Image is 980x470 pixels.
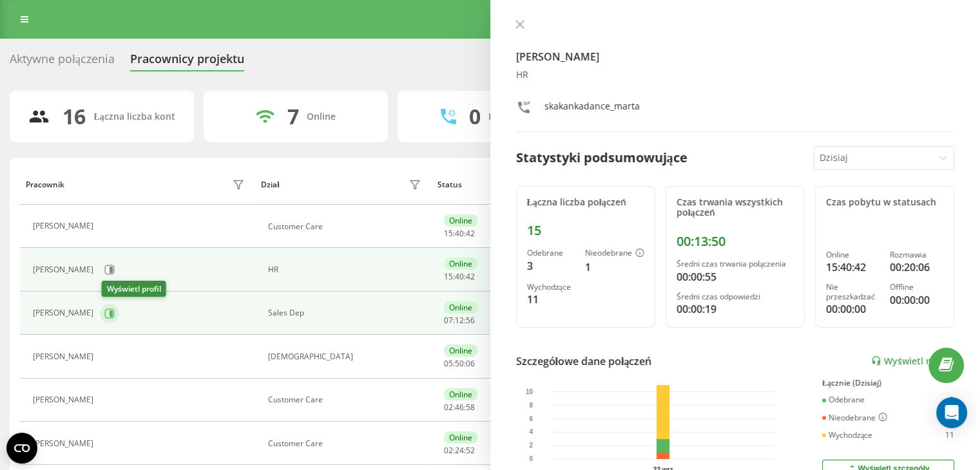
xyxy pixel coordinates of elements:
[268,222,425,231] div: Customer Care
[33,352,97,361] div: [PERSON_NAME]
[527,249,575,258] div: Odebrane
[437,180,462,189] div: Status
[444,359,475,368] div: : :
[444,301,477,314] div: Online
[527,292,575,307] div: 11
[307,111,336,122] div: Online
[444,258,477,270] div: Online
[444,402,453,413] span: 02
[466,402,475,413] span: 58
[527,258,575,274] div: 3
[93,111,175,122] div: Łączna liczba kont
[677,269,794,285] div: 00:00:55
[677,234,794,249] div: 00:13:50
[268,439,425,448] div: Customer Care
[890,259,943,275] div: 00:20:06
[516,353,652,369] div: Szczegółowe dane połączeń
[444,388,477,400] div: Online
[469,104,481,129] div: 0
[950,395,954,404] div: 3
[268,308,425,317] div: Sales Dep
[516,49,955,64] h4: [PERSON_NAME]
[945,431,954,440] div: 11
[527,223,644,238] div: 15
[826,250,879,259] div: Online
[268,265,425,274] div: HR
[444,358,453,369] span: 05
[455,315,464,326] span: 12
[677,197,794,219] div: Czas trwania wszystkich połączeń
[444,228,453,239] span: 15
[455,228,464,239] span: 40
[444,315,453,326] span: 07
[488,111,540,122] div: Rozmawiają
[890,250,943,259] div: Rozmawia
[544,100,640,118] div: skakankadance_marta
[826,283,879,301] div: Nie przeszkadzać
[466,358,475,369] span: 06
[822,431,872,440] div: Wychodzące
[130,52,244,72] div: Pracownicy projektu
[822,395,865,404] div: Odebrane
[529,415,533,422] text: 6
[516,148,687,167] div: Statystyki podsumowujące
[466,271,475,282] span: 42
[261,180,279,189] div: Dział
[444,344,477,357] div: Online
[826,259,879,275] div: 15:40:42
[33,265,97,274] div: [PERSON_NAME]
[33,221,97,230] div: [PERSON_NAME]
[526,388,533,395] text: 10
[444,316,475,325] div: : :
[62,104,86,129] div: 16
[455,445,464,456] span: 24
[585,259,644,275] div: 1
[444,446,475,455] div: : :
[444,271,453,282] span: 15
[33,308,97,317] div: [PERSON_NAME]
[466,445,475,456] span: 52
[444,431,477,444] div: Online
[936,397,967,428] div: Open Intercom Messenger
[455,402,464,413] span: 46
[677,259,794,268] div: Średni czas trwania połączenia
[527,197,644,208] div: Łączna liczba połączeń
[529,401,533,408] text: 8
[466,315,475,326] span: 56
[455,358,464,369] span: 50
[529,455,533,462] text: 0
[444,445,453,456] span: 02
[677,292,794,301] div: Średni czas odpowiedzi
[585,249,644,259] div: Nieodebrane
[822,413,887,423] div: Nieodebrane
[466,228,475,239] span: 42
[33,395,97,404] div: [PERSON_NAME]
[33,439,97,448] div: [PERSON_NAME]
[455,271,464,282] span: 40
[826,197,943,208] div: Czas pobytu w statusach
[268,352,425,361] div: [DEMOGRAPHIC_DATA]
[10,52,115,72] div: Aktywne połączenia
[826,301,879,317] div: 00:00:00
[287,104,299,129] div: 7
[444,229,475,238] div: : :
[444,214,477,227] div: Online
[677,301,794,317] div: 00:00:19
[890,283,943,292] div: Offline
[529,428,533,435] text: 4
[6,433,37,464] button: Open CMP widget
[444,403,475,412] div: : :
[529,442,533,449] text: 2
[527,283,575,292] div: Wychodzące
[516,70,955,80] div: HR
[890,292,943,308] div: 00:00:00
[26,180,64,189] div: Pracownik
[102,281,166,297] div: Wyświetl profil
[871,355,954,366] a: Wyświetl raport
[822,379,954,388] div: Łącznie (Dzisiaj)
[444,272,475,281] div: : :
[268,395,425,404] div: Customer Care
